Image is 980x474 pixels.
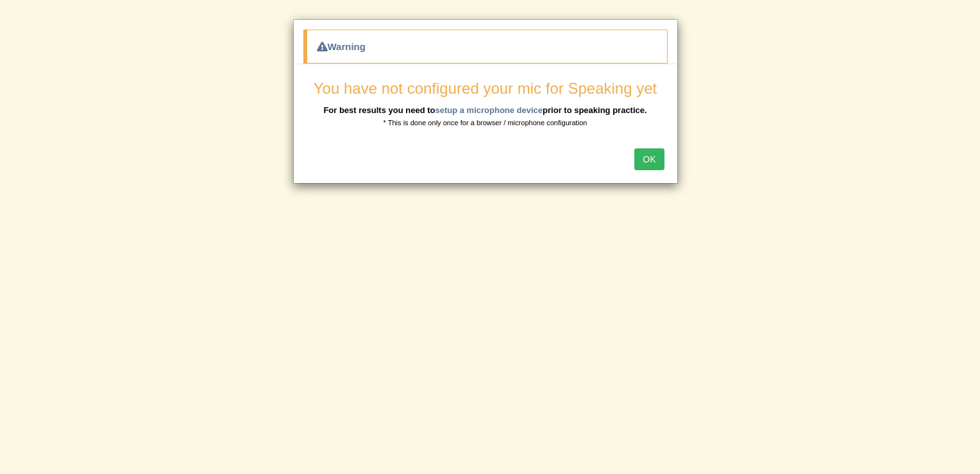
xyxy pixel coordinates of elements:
a: setup a microphone device [435,105,543,115]
small: * This is done only once for a browser / microphone configuration [384,119,587,127]
span: You have not configured your mic for Speaking yet [314,80,657,97]
button: OK [634,148,664,170]
b: For best results you need to prior to speaking practice. [323,105,646,115]
div: Warning [303,30,668,64]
